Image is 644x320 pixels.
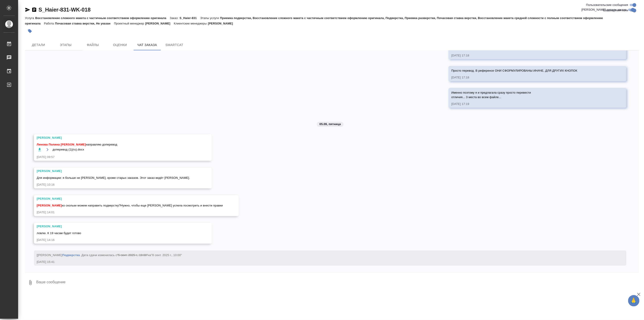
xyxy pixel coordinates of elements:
span: [PERSON_NAME] [37,204,62,207]
div: [PERSON_NAME] [37,169,196,173]
div: [DATE] 14:01 [37,210,223,215]
p: Клиентские менеджеры [174,22,208,25]
span: направляю доперевод [37,142,196,147]
button: Скачать [37,147,42,153]
span: 🙏 [630,296,638,305]
div: [PERSON_NAME] [37,224,196,229]
p: Этапы услуги [200,16,220,20]
p: Заказ: [170,16,180,20]
p: [PERSON_NAME] [208,22,236,25]
span: [PERSON_NAME] детали заказа [582,7,627,12]
p: 05.09, пятница [320,122,341,126]
span: Именно поэтому я и предлагала сразу просто перевести отличия... 3 места во всем файле... [451,91,532,99]
span: Пользовательские сообщения [586,3,628,7]
span: Оценки [109,42,131,48]
div: [PERSON_NAME] [37,136,196,140]
p: Почасовая ставка верстки, Не указан [55,22,114,25]
div: [PERSON_NAME] [37,196,223,201]
div: [DATE] 14:16 [37,238,196,242]
p: Проектный менеджер [114,22,145,25]
p: S_Haier-831 [180,16,200,20]
a: Подверстка [62,253,80,257]
span: [[PERSON_NAME] . Дата сдачи изменилась с на [37,253,182,257]
span: SmartCat [163,42,185,48]
p: Работа [44,22,55,25]
span: Просто перевод. В референсе ОНИ СФОРМУЛИРОВАНЫ ИНАЧЕ, ДЛЯ ДРУГИХ КНОПОК [451,69,577,72]
div: [DATE] 17:18 [451,53,610,58]
a: S_Haier-831-WK-018 [38,7,91,13]
button: Скопировать ссылку для ЯМессенджера [25,7,30,12]
span: Детали [28,42,49,48]
span: Для информации: я больше не [PERSON_NAME], кроме старых заказов. Этот заказ ведёт [PERSON_NAME]. [37,176,190,179]
div: [DATE] 17:19 [451,102,610,106]
p: Восстановление сложного макета с частичным соответствием оформлению оригинала [35,16,170,20]
span: Оповещения-логи [603,8,628,13]
p: Приемка подверстки, Восстановление сложного макета с частичным соответствием оформлению оригинала... [25,16,603,25]
button: Добавить тэг [25,26,35,36]
span: "5 сент. 2025 г., 19:00" [117,253,148,257]
div: [DATE] 17:18 [451,75,610,80]
span: ко скольки можем направить подверстку?Нужно, чтобы еще [PERSON_NAME] успела посмотреть и внести п... [37,204,223,207]
button: Скопировать ссылку [31,7,37,12]
p: [PERSON_NAME] [145,22,174,25]
button: Открыть на драйве [45,147,50,153]
button: 🙏 [628,295,639,306]
span: Линова Полина [37,143,60,146]
div: [DATE] 10:16 [37,182,196,187]
span: Файлы [82,42,104,48]
p: Услуга [25,16,35,20]
span: "8 сент. 2025 г., 10:00" [151,253,182,257]
span: Этапы [55,42,77,48]
div: [DATE] 15:41 [37,260,610,264]
span: Чат заказа [136,42,158,48]
span: ловлю. К 19 часам будет готово [37,231,81,235]
span: [PERSON_NAME] [61,143,86,146]
span: доперевод (1)(ru).docx [53,147,84,152]
div: [DATE] 09:57 [37,155,196,159]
